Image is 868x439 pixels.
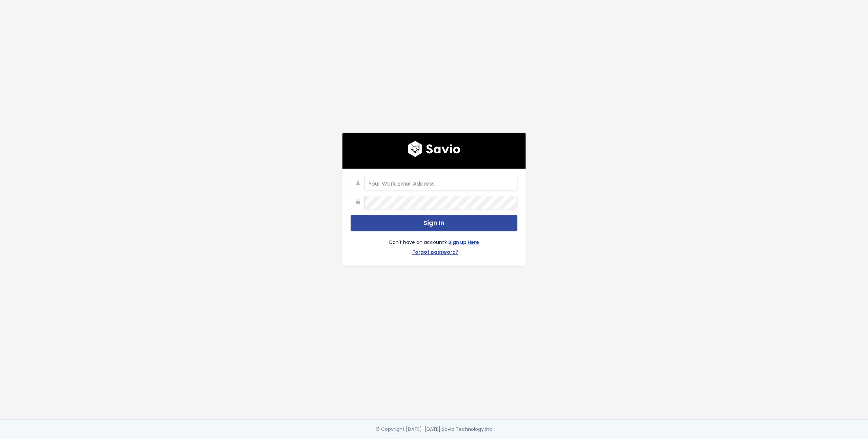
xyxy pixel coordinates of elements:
a: Forgot password? [412,248,458,258]
div: © Copyright [DATE]-[DATE] Savio Technology Inc [376,425,492,434]
button: Sign In [351,215,517,231]
div: Don't have an account? [351,231,517,258]
a: Sign up Here [448,238,479,248]
img: logo600x187.a314fd40982d.png [408,141,460,157]
input: Your Work Email Address [364,177,517,190]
